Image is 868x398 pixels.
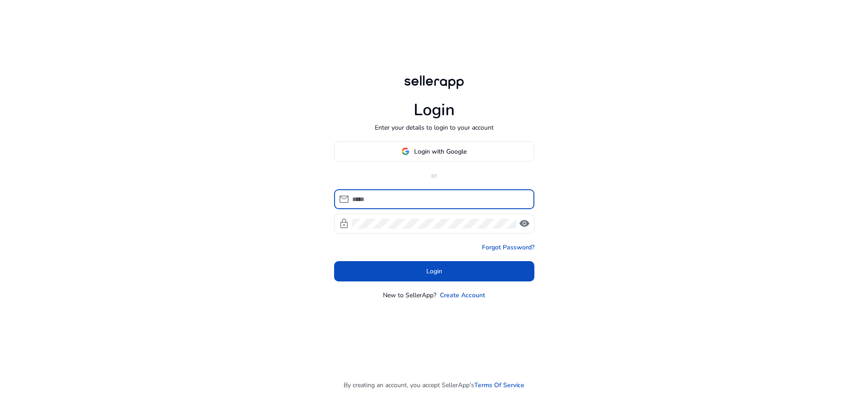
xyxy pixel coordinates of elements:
[375,123,494,132] p: Enter your details to login to your account
[414,147,467,156] span: Login with Google
[401,147,410,155] img: google-logo.svg
[334,141,534,162] button: Login with Google
[474,380,524,390] a: Terms Of Service
[519,218,530,229] span: visibility
[482,243,534,252] a: Forgot Password?
[339,218,349,229] span: lock
[414,100,455,120] h1: Login
[334,171,534,180] p: or
[339,194,349,205] span: mail
[440,290,485,300] a: Create Account
[426,267,442,276] span: Login
[334,261,534,281] button: Login
[383,290,436,300] p: New to SellerApp?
